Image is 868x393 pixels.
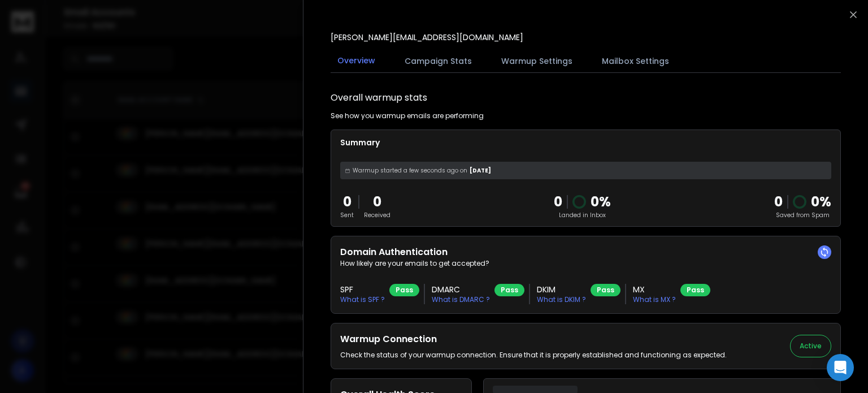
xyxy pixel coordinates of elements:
p: Summary [340,137,831,148]
h3: SPF [340,284,385,295]
strong: 0 [774,192,783,211]
h3: MX [633,284,676,295]
p: Sent [340,211,354,219]
p: 0 [364,193,390,211]
p: See how you warmup emails are performing [331,111,484,120]
p: [PERSON_NAME][EMAIL_ADDRESS][DOMAIN_NAME] [331,32,523,43]
div: Pass [389,284,419,296]
div: [DATE] [340,162,831,179]
button: Active [790,335,831,357]
button: Warmup Settings [494,49,579,74]
p: What is DKIM ? [537,295,586,304]
button: Campaign Stats [398,49,479,74]
p: Check the status of your warmup connection. Ensure that it is properly established and functionin... [340,351,727,360]
p: Received [364,211,390,219]
p: 0 % [591,193,611,211]
div: Pass [680,284,710,296]
h1: Overall warmup stats [331,91,427,105]
p: Landed in Inbox [554,211,611,219]
h3: DKIM [537,284,586,295]
span: Warmup started a few seconds ago on [353,166,467,175]
div: Open Intercom Messenger [827,354,854,381]
div: Pass [591,284,620,296]
p: 0 [554,193,562,211]
p: 0 % [811,193,831,211]
p: Saved from Spam [774,211,831,219]
p: What is SPF ? [340,295,385,304]
div: Pass [494,284,524,296]
button: Overview [331,48,382,74]
h2: Warmup Connection [340,332,727,346]
p: What is MX ? [633,295,676,304]
p: How likely are your emails to get accepted? [340,259,831,268]
h2: Domain Authentication [340,245,831,259]
p: What is DMARC ? [432,295,490,304]
h3: DMARC [432,284,490,295]
button: Mailbox Settings [595,49,676,74]
p: 0 [340,193,354,211]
